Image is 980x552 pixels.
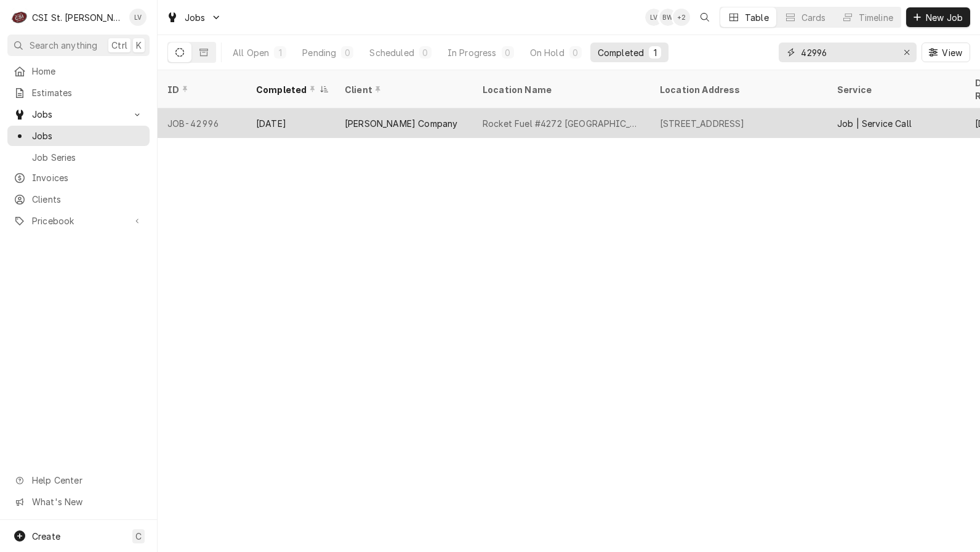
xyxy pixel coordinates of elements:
[7,61,150,81] a: Home
[530,46,564,59] div: On Hold
[801,11,826,24] div: Cards
[129,9,147,26] div: LV
[673,9,690,26] div: + 2
[345,83,460,96] div: Client
[939,46,965,59] span: View
[922,43,970,62] button: View
[32,193,143,206] span: Clients
[906,7,970,27] button: New Job
[660,117,745,130] div: [STREET_ADDRESS]
[483,117,640,130] div: Rocket Fuel #4272 [GEOGRAPHIC_DATA]
[246,108,335,138] div: [DATE]
[111,39,127,52] span: Ctrl
[745,11,769,24] div: Table
[345,117,457,130] div: [PERSON_NAME] Company
[572,46,579,59] div: 0
[302,46,336,59] div: Pending
[897,43,917,62] button: Erase input
[32,86,143,99] span: Estimates
[32,11,122,24] div: CSI St. [PERSON_NAME]
[7,83,150,103] a: Estimates
[256,83,316,96] div: Completed
[837,117,912,130] div: Job | Service Call
[859,11,893,24] div: Timeline
[645,9,662,26] div: LV
[32,65,143,78] span: Home
[923,11,965,24] span: New Job
[158,108,246,138] div: JOB-42996
[598,46,644,59] div: Completed
[7,189,150,209] a: Clients
[11,9,28,26] div: CSI St. Louis's Avatar
[129,9,147,26] div: Lisa Vestal's Avatar
[695,7,715,27] button: Open search
[651,46,659,59] div: 1
[32,214,125,227] span: Pricebook
[660,83,815,96] div: Location Address
[167,83,234,96] div: ID
[233,46,269,59] div: All Open
[645,9,662,26] div: Lisa Vestal's Avatar
[659,9,677,26] div: BW
[7,34,150,56] button: Search anythingCtrlK
[7,470,150,490] a: Go to Help Center
[422,46,429,59] div: 0
[185,11,206,24] span: Jobs
[30,39,97,52] span: Search anything
[161,7,227,28] a: Go to Jobs
[32,151,143,164] span: Job Series
[483,83,638,96] div: Location Name
[343,46,351,59] div: 0
[7,492,150,512] a: Go to What's New
[7,126,150,146] a: Jobs
[32,108,125,121] span: Jobs
[7,211,150,231] a: Go to Pricebook
[7,147,150,168] a: Job Series
[11,9,28,26] div: C
[837,83,953,96] div: Service
[504,46,512,59] div: 0
[7,168,150,188] a: Invoices
[369,46,414,59] div: Scheduled
[135,530,142,543] span: C
[276,46,284,59] div: 1
[32,531,60,542] span: Create
[7,104,150,124] a: Go to Jobs
[32,495,142,508] span: What's New
[32,474,142,487] span: Help Center
[801,43,893,62] input: Keyword search
[448,46,497,59] div: In Progress
[32,129,143,142] span: Jobs
[659,9,677,26] div: Brad Wicks's Avatar
[136,39,142,52] span: K
[32,171,143,184] span: Invoices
